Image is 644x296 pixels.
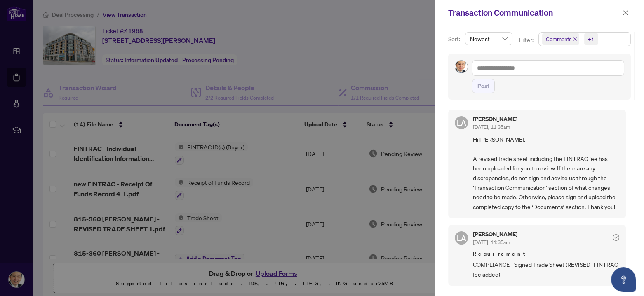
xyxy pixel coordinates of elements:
span: Requirement [473,250,619,258]
p: Sort: [448,35,462,44]
span: LA [457,232,466,244]
button: Post [472,79,495,93]
span: check-circle [613,234,619,241]
span: Comments [546,35,571,43]
span: close [623,10,628,16]
span: COMPLIANCE - Signed Trade Sheet (REVISED- FINTRAC fee added) [473,260,619,279]
button: Open asap [611,267,636,292]
h5: [PERSON_NAME] [473,116,517,122]
span: Newest [470,33,508,45]
span: [DATE], 11:35am [473,124,510,130]
span: Comments [542,33,579,45]
span: [DATE], 11:35am [473,239,510,245]
span: Hi [PERSON_NAME], A revised trade sheet including the FINTRAC fee has been uploaded for you to re... [473,135,619,212]
div: Transaction Communication [448,7,620,19]
span: LA [457,117,466,128]
div: +1 [588,35,595,43]
p: Filter: [519,35,535,44]
span: close [573,37,577,41]
img: Profile Icon [455,61,468,73]
h5: [PERSON_NAME] [473,231,517,237]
